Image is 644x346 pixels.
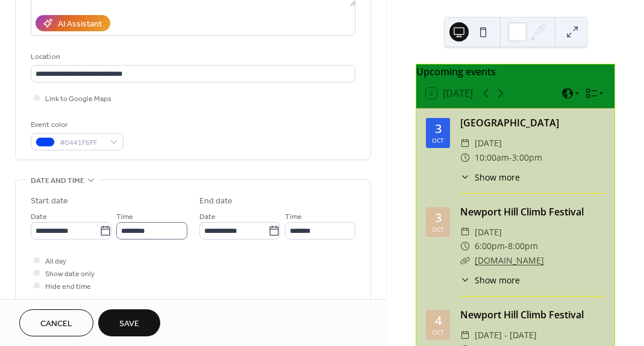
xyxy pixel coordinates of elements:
[432,329,444,335] div: Oct
[45,268,95,280] span: Show date only
[31,175,84,187] span: Date and time
[505,239,508,253] span: -
[45,93,111,105] span: Link to Google Maps
[119,318,139,330] span: Save
[31,211,47,223] span: Date
[460,136,470,150] div: ​
[460,328,470,342] div: ​
[508,239,538,253] span: 8:00pm
[285,211,302,223] span: Time
[45,280,91,293] span: Hide end time
[460,150,470,165] div: ​
[199,195,233,208] div: End date
[435,123,442,135] div: 3
[475,274,520,286] span: Show more
[475,225,502,239] span: [DATE]
[435,212,442,224] div: 3
[31,51,353,63] div: Location
[432,226,444,232] div: Oct
[19,309,93,336] button: Cancel
[31,195,68,208] div: Start date
[432,137,444,143] div: Oct
[460,171,470,184] div: ​
[31,119,121,131] div: Event color
[116,211,133,223] span: Time
[460,308,584,321] a: Newport Hill Climb Festival
[475,239,505,253] span: 6:00pm
[509,150,512,165] span: -
[460,116,605,130] div: [GEOGRAPHIC_DATA]
[460,171,520,184] button: ​Show more
[460,274,470,286] div: ​
[475,150,509,165] span: 10:00am
[475,171,520,184] span: Show more
[460,253,470,268] div: ​
[435,315,442,327] div: 4
[460,205,584,218] a: Newport Hill Climb Festival
[512,150,542,165] span: 3:00pm
[460,274,520,286] button: ​Show more
[475,255,544,266] a: [DOMAIN_NAME]
[45,255,66,268] span: All day
[475,328,537,342] span: [DATE] - [DATE]
[58,18,102,31] div: AI Assistant
[416,64,614,79] div: Upcoming events
[460,225,470,239] div: ​
[36,15,110,31] button: AI Assistant
[199,211,216,223] span: Date
[460,239,470,253] div: ​
[40,318,72,330] span: Cancel
[475,136,502,150] span: [DATE]
[98,309,160,336] button: Save
[60,137,104,149] span: #0441F6FF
